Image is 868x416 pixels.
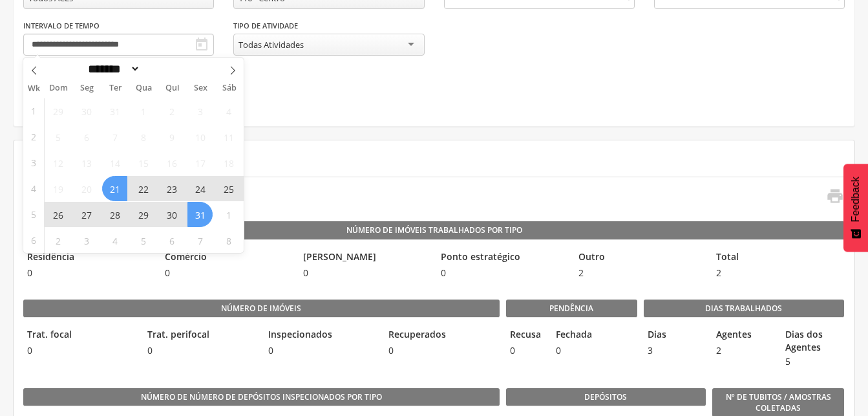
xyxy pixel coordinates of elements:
[159,98,184,124] span: Janeiro 2, 2025
[781,328,844,354] legend: Dias dos Agentes
[23,21,100,31] label: Intervalo de Tempo
[187,124,213,149] span: Janeiro 10, 2025
[216,124,241,149] span: Janeiro 11, 2025
[216,228,241,253] span: Fevereiro 8, 2025
[161,267,292,279] span: 0
[140,62,183,76] input: Year
[131,176,156,201] span: Janeiro 22, 2025
[187,228,213,253] span: Fevereiro 7, 2025
[72,84,101,93] span: Seg
[385,328,498,343] legend: Recuperados
[264,328,378,343] legend: Inspecionados
[850,177,862,222] span: Feedback
[187,176,213,201] span: Janeiro 24, 2025
[102,202,127,227] span: Janeiro 28, 2025
[102,228,127,253] span: Fevereiro 4, 2025
[131,98,156,124] span: Janeiro 1, 2025
[644,344,706,357] span: 3
[264,344,378,357] span: 0
[23,328,137,343] legend: Trat. focal
[102,98,127,124] span: Dezembro 31, 2024
[74,176,99,201] span: Janeiro 20, 2025
[506,388,706,406] legend: Depósitos
[159,202,184,227] span: Janeiro 30, 2025
[31,202,36,227] span: 5
[131,202,156,227] span: Janeiro 29, 2025
[131,124,156,149] span: Janeiro 8, 2025
[23,250,154,265] legend: Residência
[187,98,213,124] span: Janeiro 3, 2025
[74,150,99,175] span: Janeiro 13, 2025
[31,150,36,175] span: 3
[158,84,187,93] span: Qui
[826,187,844,205] i: 
[129,84,158,93] span: Qua
[299,250,430,265] legend: [PERSON_NAME]
[23,267,154,279] span: 0
[31,124,36,149] span: 2
[102,124,127,149] span: Janeiro 7, 2025
[781,355,844,368] span: 5
[712,328,775,343] legend: Agentes
[552,328,591,343] legend: Fechada
[712,344,775,357] span: 2
[143,328,257,343] legend: Trat. perifocal
[233,21,298,31] label: Tipo de Atividade
[45,228,70,253] span: Fevereiro 2, 2025
[31,176,36,201] span: 4
[575,250,706,265] legend: Outro
[575,267,706,279] span: 2
[552,344,591,357] span: 0
[101,84,129,93] span: Ter
[45,150,70,175] span: Janeiro 12, 2025
[712,267,843,279] span: 2
[45,98,70,124] span: Dezembro 29, 2024
[187,84,215,93] span: Sex
[238,39,304,50] div: Todas Atividades
[194,37,209,52] i: 
[437,267,568,279] span: 0
[74,202,99,227] span: Janeiro 27, 2025
[159,150,184,175] span: Janeiro 16, 2025
[84,62,141,76] select: Month
[23,388,500,406] legend: Número de Número de Depósitos Inspecionados por Tipo
[216,150,241,175] span: Janeiro 18, 2025
[23,221,845,239] legend: Número de Imóveis Trabalhados por Tipo
[159,228,184,253] span: Fevereiro 6, 2025
[44,84,72,93] span: Dom
[216,176,241,201] span: Janeiro 25, 2025
[45,176,70,201] span: Janeiro 19, 2025
[74,228,99,253] span: Fevereiro 3, 2025
[506,328,545,343] legend: Recusa
[187,202,213,227] span: Janeiro 31, 2025
[506,344,545,357] span: 0
[299,267,430,279] span: 0
[45,124,70,149] span: Janeiro 5, 2025
[187,150,213,175] span: Janeiro 17, 2025
[818,187,844,208] a: 
[437,250,568,265] legend: Ponto estratégico
[712,250,843,265] legend: Total
[31,98,36,124] span: 1
[506,300,637,318] legend: Pendência
[74,98,99,124] span: Dezembro 30, 2024
[131,228,156,253] span: Fevereiro 5, 2025
[644,300,844,318] legend: Dias Trabalhados
[23,80,44,98] span: Wk
[843,164,868,252] button: Feedback - Mostrar pesquisa
[215,84,244,93] span: Sáb
[216,202,241,227] span: Fevereiro 1, 2025
[159,124,184,149] span: Janeiro 9, 2025
[159,176,184,201] span: Janeiro 23, 2025
[644,328,706,343] legend: Dias
[102,176,127,201] span: Janeiro 21, 2025
[23,300,500,318] legend: Número de imóveis
[102,150,127,175] span: Janeiro 14, 2025
[74,124,99,149] span: Janeiro 6, 2025
[143,344,257,357] span: 0
[31,228,36,253] span: 6
[161,250,292,265] legend: Comércio
[131,150,156,175] span: Janeiro 15, 2025
[23,344,137,357] span: 0
[385,344,498,357] span: 0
